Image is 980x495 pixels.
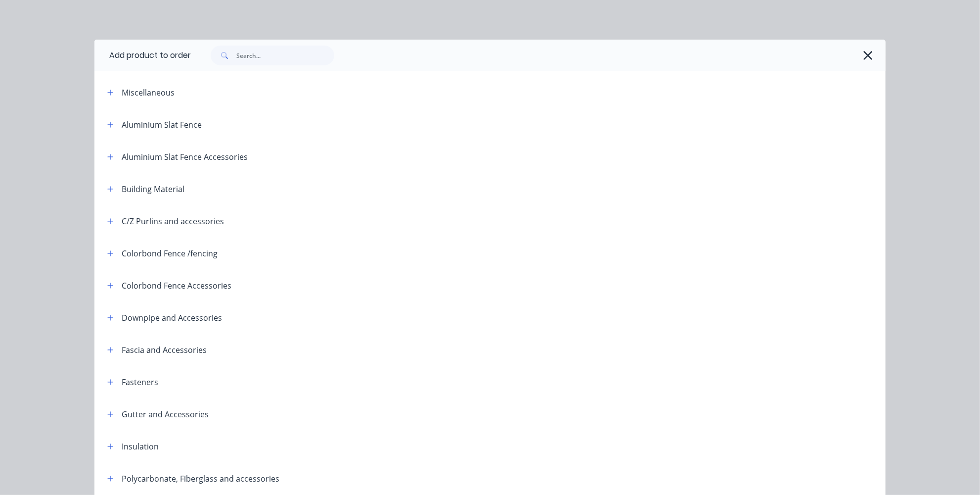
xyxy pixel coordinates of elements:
[122,151,248,163] div: Aluminium Slat Fence Accessories
[122,376,158,388] div: Fasteners
[122,215,224,227] div: C/Z Purlins and accessories
[122,312,222,324] div: Downpipe and Accessories
[122,247,218,259] div: Colorbond Fence /fencing
[236,46,334,65] input: Search...
[122,183,184,195] div: Building Material
[122,119,202,131] div: Aluminium Slat Fence
[122,473,279,485] div: Polycarbonate, Fiberglass and accessories
[122,408,209,420] div: Gutter and Accessories
[122,441,159,452] div: Insulation
[122,87,175,99] div: Miscellaneous
[122,280,231,292] div: Colorbond Fence Accessories
[94,40,191,71] div: Add product to order
[122,344,207,356] div: Fascia and Accessories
